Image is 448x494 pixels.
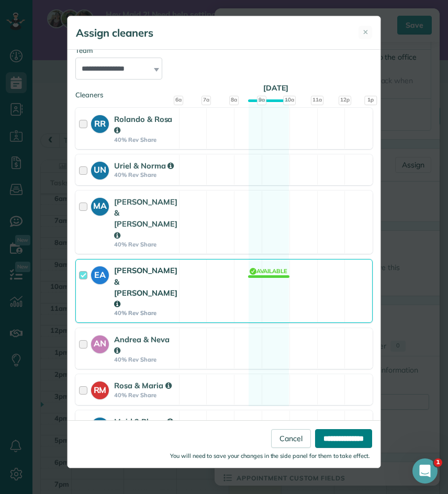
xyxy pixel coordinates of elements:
[114,171,176,178] strong: 40% Rev Share
[91,115,109,130] strong: RR
[76,26,153,40] h5: Assign cleaners
[114,114,172,135] strong: Rolando & Rosa
[170,452,370,459] small: You will need to save your changes in the side panel for them to take effect.
[91,335,109,350] strong: AN
[114,334,170,355] strong: Andrea & Neva
[412,458,438,484] iframe: Intercom live chat
[114,417,173,426] strong: Maid 2 Please
[114,161,174,171] strong: Uriel & Norma
[271,429,311,448] a: Cancel
[114,197,177,240] strong: [PERSON_NAME] & [PERSON_NAME]
[75,46,373,55] div: Team
[114,309,177,317] strong: 40% Rev Share
[114,241,177,248] strong: 40% Rev Share
[91,381,109,396] strong: RM
[75,90,373,93] div: Cleaners
[91,418,109,432] strong: MP
[91,266,109,281] strong: EA
[114,391,176,399] strong: 40% Rev Share
[114,136,176,143] strong: 40% Rev Share
[114,265,177,309] strong: [PERSON_NAME] & [PERSON_NAME]
[434,458,442,467] span: 1
[363,27,368,37] span: ✕
[114,356,176,363] strong: 40% Rev Share
[91,198,109,212] strong: MA
[91,162,109,176] strong: UN
[114,380,171,390] strong: Rosa & Maria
